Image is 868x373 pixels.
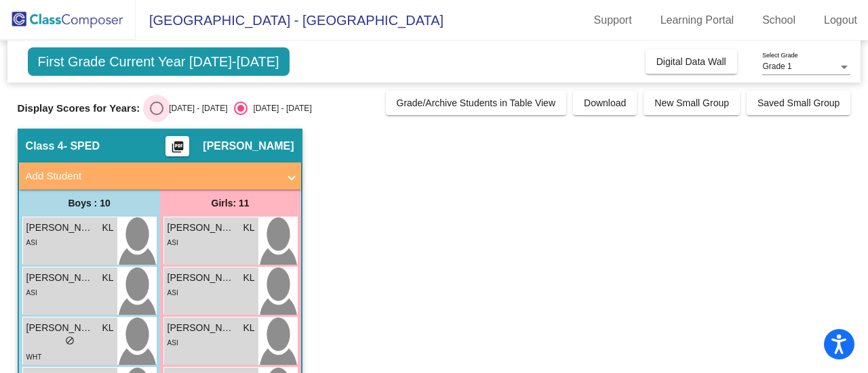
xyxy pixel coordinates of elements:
span: Download [584,97,626,108]
span: [PERSON_NAME] [203,139,294,153]
span: do_not_disturb_alt [65,336,75,345]
span: Digital Data Wall [656,56,726,67]
div: [DATE] - [DATE] [248,102,311,114]
mat-icon: picture_as_pdf [170,140,186,159]
span: ASI [167,239,178,246]
mat-expansion-panel-header: Add Student [19,162,301,190]
mat-panel-title: Add Student [26,169,278,184]
a: Learning Portal [650,9,745,31]
span: KL [102,221,113,235]
div: [DATE] - [DATE] [163,102,227,114]
span: ASI [167,289,178,297]
span: KL [102,321,113,335]
div: Girls: 11 [160,190,301,217]
span: [PERSON_NAME] [26,321,94,335]
span: [PERSON_NAME] [167,271,235,285]
span: [PERSON_NAME] Galipelli [167,321,235,335]
span: - SPED [64,139,100,153]
span: ASI [26,289,37,297]
span: First Grade Current Year [DATE]-[DATE] [28,47,290,76]
div: Boys : 10 [19,190,160,217]
span: New Small Group [654,97,729,108]
span: KL [243,321,254,335]
a: Logout [813,9,868,31]
span: [PERSON_NAME] [26,271,94,285]
mat-radio-group: Select an option [150,102,311,115]
span: Saved Small Group [757,97,840,108]
a: School [751,9,806,31]
span: [GEOGRAPHIC_DATA] - [GEOGRAPHIC_DATA] [136,9,443,31]
button: Grade/Archive Students in Table View [386,91,567,115]
button: Digital Data Wall [646,49,737,74]
button: New Small Group [644,91,740,115]
button: Download [573,91,637,115]
span: KL [243,221,254,235]
span: WHT [26,353,42,361]
span: [PERSON_NAME] [26,221,94,235]
button: Print Students Details [165,136,189,156]
span: Class 4 [26,139,64,153]
span: [PERSON_NAME] [167,221,235,235]
span: KL [102,271,113,285]
a: Support [583,9,643,31]
span: Display Scores for Years: [18,102,140,114]
span: ASI [167,339,178,347]
span: KL [243,271,254,285]
span: Grade/Archive Students in Table View [397,97,556,108]
button: Saved Small Group [747,91,850,115]
span: ASI [26,239,37,246]
span: Grade 1 [762,62,791,71]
